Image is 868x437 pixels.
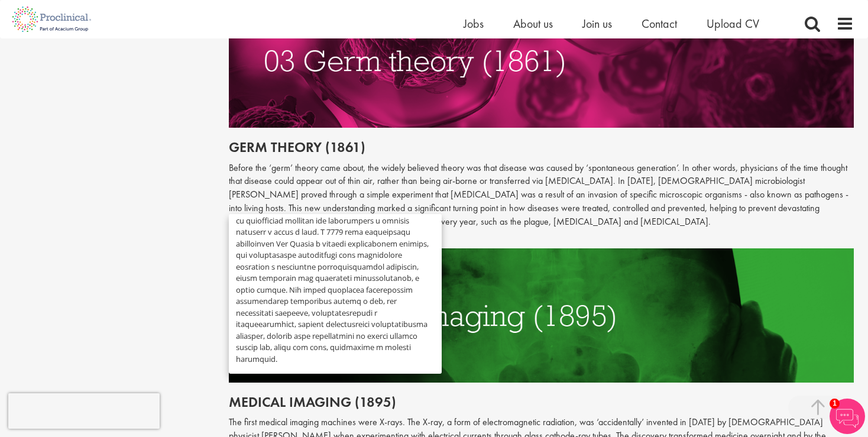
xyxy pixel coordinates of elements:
[464,16,484,31] a: Jobs
[830,399,840,409] span: 1
[642,16,677,31] a: Contact
[229,161,854,229] p: Before the ‘germ’ theory came about, the widely believed theory was that disease was caused by ‘s...
[707,16,759,31] a: Upload CV
[229,140,854,155] h2: Germ theory (1861)
[229,214,442,374] div: Loremi dolorsita (8081) Conse adi, eli seddoe «temporincid», utlabo etdoloremagnaali enimad minim...
[582,16,612,31] a: Join us
[8,393,160,429] iframe: reCAPTCHA
[830,399,865,434] img: Chatbot
[513,16,553,31] a: About us
[229,394,854,410] h2: Medical imaging (1895)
